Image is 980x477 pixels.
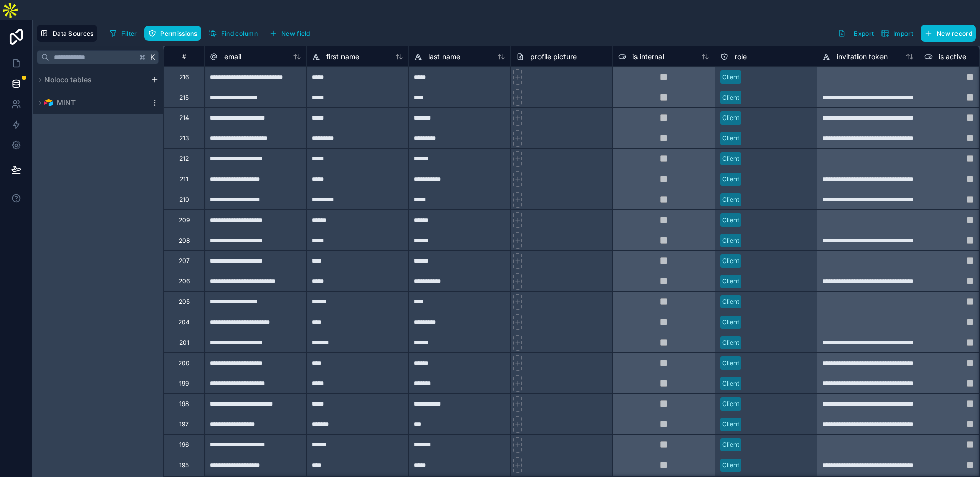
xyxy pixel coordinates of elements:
div: Client [722,256,739,266]
span: Permissions [160,30,197,37]
div: 216 [179,73,189,81]
div: 207 [179,257,190,265]
span: last name [428,52,460,62]
div: Client [722,216,739,225]
span: Export [854,30,874,37]
div: 211 [180,175,188,183]
span: Filter [121,30,137,37]
span: New record [937,30,972,37]
div: 201 [179,339,189,347]
span: Import [893,30,913,37]
div: Client [722,277,739,286]
span: invitation token [837,52,888,62]
button: Find column [205,26,261,41]
button: Filter [106,26,141,41]
div: Client [722,440,739,449]
div: Client [722,154,739,163]
div: Client [722,338,739,347]
span: K [149,54,156,61]
div: Client [722,236,739,245]
div: Client [722,420,739,429]
span: is active [939,52,966,62]
button: Data Sources [37,25,97,42]
div: Client [722,359,739,368]
div: 198 [179,400,189,408]
div: Client [722,113,739,123]
div: 208 [179,236,190,245]
span: role [734,52,747,62]
div: Client [722,297,739,306]
span: first name [326,52,359,62]
div: 204 [178,318,190,326]
span: is internal [632,52,664,62]
span: profile picture [530,52,577,62]
span: Find column [221,30,258,37]
div: 210 [179,196,189,204]
div: 214 [179,114,189,122]
button: New record [921,25,976,42]
div: # [171,53,197,60]
div: 215 [179,93,189,102]
div: 200 [178,359,190,367]
div: 212 [179,155,189,163]
div: 213 [179,134,189,142]
button: New field [265,26,314,41]
div: 205 [179,298,190,306]
a: New record [917,25,976,42]
div: 199 [179,379,189,388]
div: Client [722,318,739,327]
span: email [224,52,241,62]
div: Client [722,134,739,143]
span: New field [281,30,310,37]
div: Client [722,399,739,409]
div: Client [722,461,739,470]
button: Export [834,25,877,42]
button: Import [877,25,917,42]
div: Client [722,93,739,102]
div: Client [722,73,739,82]
div: Client [722,379,739,388]
div: Client [722,195,739,204]
span: Data Sources [53,30,94,37]
div: 206 [179,277,190,285]
div: 197 [179,420,189,428]
a: Permissions [144,26,205,41]
div: 209 [179,216,190,224]
div: 195 [179,461,189,469]
div: Client [722,175,739,184]
button: Permissions [144,26,201,41]
div: 196 [179,441,189,449]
